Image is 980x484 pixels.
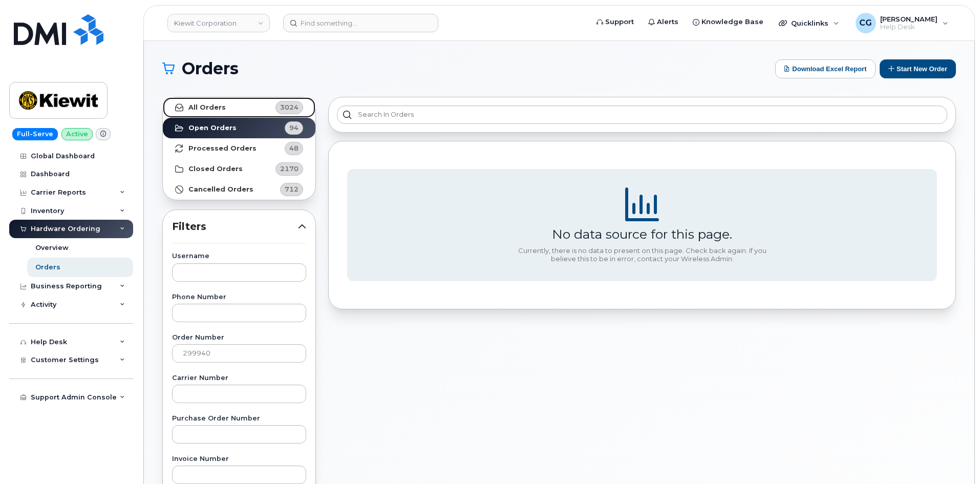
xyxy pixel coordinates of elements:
span: Orders [182,61,239,76]
label: Invoice Number [172,456,306,462]
a: Open Orders94 [163,118,315,138]
button: Start New Order [880,59,956,78]
span: 48 [289,143,299,153]
label: Purchase Order Number [172,415,306,422]
input: Search in orders [337,106,947,124]
label: Phone Number [172,294,306,301]
strong: All Orders [188,103,226,112]
span: 712 [285,184,299,194]
strong: Closed Orders [188,165,243,173]
span: Filters [172,219,298,234]
strong: Open Orders [188,124,237,132]
a: All Orders3024 [163,97,315,118]
label: Order Number [172,334,306,341]
span: 3024 [280,102,299,112]
a: Closed Orders2170 [163,159,315,179]
strong: Processed Orders [188,144,257,153]
strong: Cancelled Orders [188,185,253,194]
div: No data source for this page. [552,226,732,242]
span: 2170 [280,164,299,174]
a: Cancelled Orders712 [163,179,315,200]
div: Currently, there is no data to present on this page. Check back again. If you believe this to be ... [514,247,770,263]
button: Download Excel Report [775,59,876,78]
span: 94 [289,123,299,133]
label: Carrier Number [172,375,306,382]
a: Processed Orders48 [163,138,315,159]
iframe: Messenger Launcher [935,439,972,476]
label: Username [172,253,306,260]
